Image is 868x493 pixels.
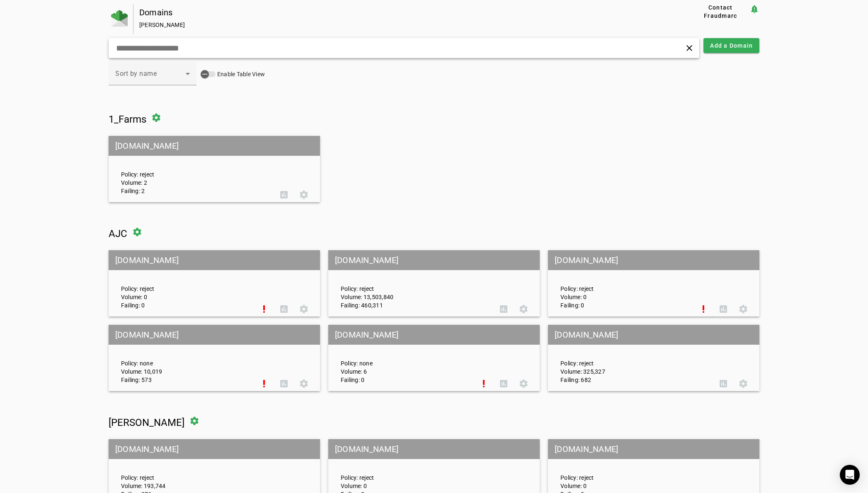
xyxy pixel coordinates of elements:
button: Contact Fraudmarc [691,4,749,19]
div: Policy: reject Volume: 0 Failing: 0 [554,258,693,309]
button: DMARC Report [494,374,514,394]
div: Policy: reject Volume: 325,327 Failing: 682 [554,332,713,384]
button: Settings [514,299,533,319]
mat-grid-tile-header: [DOMAIN_NAME] [548,325,759,345]
mat-grid-tile-header: [DOMAIN_NAME] [109,325,320,345]
img: Fraudmarc Logo [111,10,128,27]
button: Set Up [693,299,713,319]
button: DMARC Report [713,299,733,319]
button: DMARC Report [274,299,294,319]
button: Set Up [474,374,494,394]
div: [PERSON_NAME] [139,21,665,29]
button: Settings [733,374,753,394]
div: Policy: reject Volume: 13,503,840 Failing: 460,311 [335,258,494,309]
button: Set Up [254,299,274,319]
label: Enable Table View [216,70,265,78]
mat-grid-tile-header: [DOMAIN_NAME] [328,325,540,345]
app-page-header: Domains [109,4,760,34]
div: Policy: reject Volume: 2 Failing: 2 [115,143,274,195]
button: DMARC Report [713,374,733,394]
mat-grid-tile-header: [DOMAIN_NAME] [109,136,320,156]
mat-grid-tile-header: [DOMAIN_NAME] [328,439,540,459]
div: Open Intercom Messenger [840,465,860,485]
button: DMARC Report [274,374,294,394]
button: Settings [294,299,314,319]
div: Domains [139,8,665,17]
button: Settings [294,374,314,394]
mat-grid-tile-header: [DOMAIN_NAME] [109,250,320,270]
span: Contact Fraudmarc [695,3,746,20]
button: Set Up [254,374,274,394]
span: AJC [109,228,127,239]
mat-grid-tile-header: [DOMAIN_NAME] [328,250,540,270]
button: Settings [514,374,533,394]
mat-icon: notification_important [749,4,759,14]
mat-grid-tile-header: [DOMAIN_NAME] [109,439,320,459]
button: Settings [733,299,753,319]
span: [PERSON_NAME] [109,417,184,428]
mat-grid-tile-header: [DOMAIN_NAME] [548,250,759,270]
button: Add a Domain [703,38,759,53]
div: Policy: none Volume: 10,019 Failing: 573 [115,332,254,384]
span: Sort by name [115,70,157,77]
div: Policy: none Volume: 6 Failing: 0 [335,332,474,384]
button: Settings [294,185,314,205]
span: Add a Domain [710,41,753,50]
button: DMARC Report [494,299,514,319]
mat-grid-tile-header: [DOMAIN_NAME] [548,439,759,459]
div: Policy: reject Volume: 0 Failing: 0 [115,258,254,309]
button: DMARC Report [274,185,294,205]
span: 1_Farms [109,114,146,125]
